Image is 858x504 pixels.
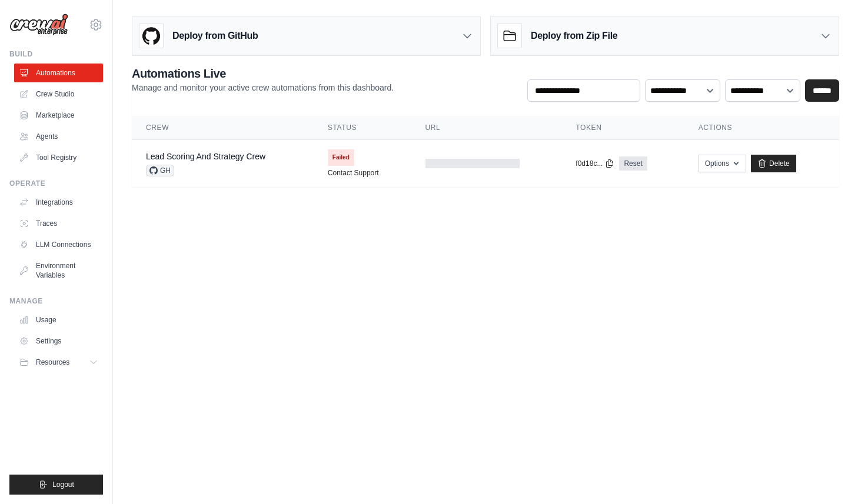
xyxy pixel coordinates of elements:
[619,156,647,171] a: Reset
[14,193,103,212] a: Integrations
[14,332,103,351] a: Settings
[14,311,103,329] a: Usage
[52,480,74,489] span: Logout
[751,155,796,172] a: Delete
[139,24,163,48] img: GitHub Logo
[36,358,69,367] span: Resources
[684,116,839,140] th: Actions
[9,296,103,306] div: Manage
[9,179,103,188] div: Operate
[14,353,103,372] button: Resources
[561,116,684,140] th: Token
[411,116,562,140] th: URL
[14,214,103,233] a: Traces
[132,82,394,94] p: Manage and monitor your active crew automations from this dashboard.
[9,14,68,36] img: Logo
[14,256,103,285] a: Environment Variables
[9,475,103,495] button: Logout
[14,64,103,82] a: Automations
[172,29,258,43] h3: Deploy from GitHub
[132,65,394,82] h2: Automations Live
[146,152,265,161] a: Lead Scoring And Strategy Crew
[328,149,354,166] span: Failed
[14,148,103,167] a: Tool Registry
[576,159,614,168] button: f0d18c...
[14,85,103,104] a: Crew Studio
[9,49,103,59] div: Build
[14,106,103,125] a: Marketplace
[132,116,314,140] th: Crew
[14,127,103,146] a: Agents
[14,235,103,254] a: LLM Connections
[699,155,746,172] button: Options
[146,165,174,176] span: GH
[314,116,411,140] th: Status
[328,168,379,178] a: Contact Support
[531,29,617,43] h3: Deploy from Zip File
